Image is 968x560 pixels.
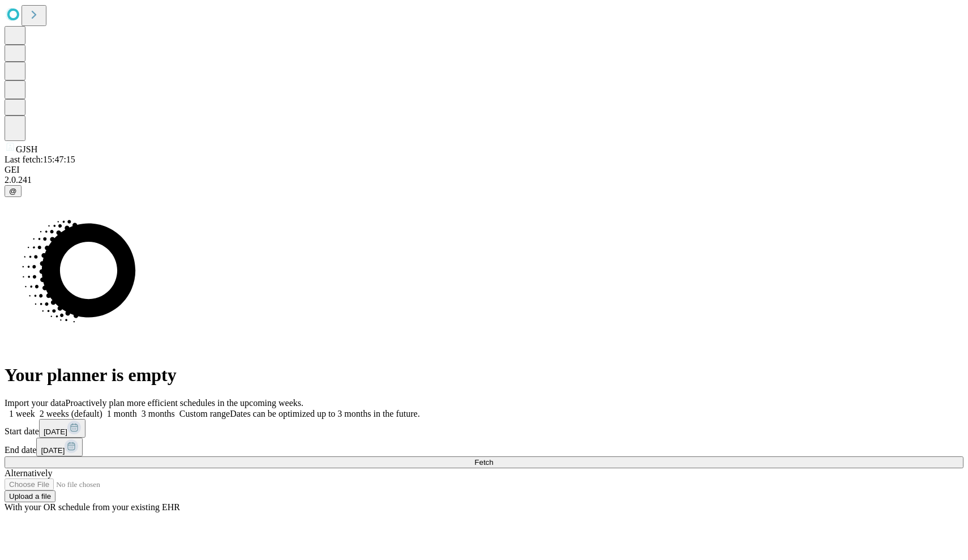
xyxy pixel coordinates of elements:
[16,144,37,154] span: GJSH
[5,490,55,502] button: Upload a file
[474,458,493,467] span: Fetch
[5,468,52,478] span: Alternatively
[179,409,230,418] span: Custom range
[39,419,85,438] button: [DATE]
[9,187,17,195] span: @
[5,165,963,175] div: GEI
[5,438,963,456] div: End date
[5,398,66,408] span: Import your data
[5,502,180,512] span: With your OR schedule from your existing EHR
[5,365,963,386] h1: Your planner is empty
[5,456,963,468] button: Fetch
[40,409,102,418] span: 2 weeks (default)
[41,446,65,455] span: [DATE]
[230,409,419,418] span: Dates can be optimized up to 3 months in the future.
[5,175,963,185] div: 2.0.241
[5,155,75,164] span: Last fetch: 15:47:15
[36,438,83,456] button: [DATE]
[9,409,35,418] span: 1 week
[5,185,22,197] button: @
[5,419,963,438] div: Start date
[66,398,303,408] span: Proactively plan more efficient schedules in the upcoming weeks.
[142,409,175,418] span: 3 months
[44,428,67,436] span: [DATE]
[107,409,137,418] span: 1 month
